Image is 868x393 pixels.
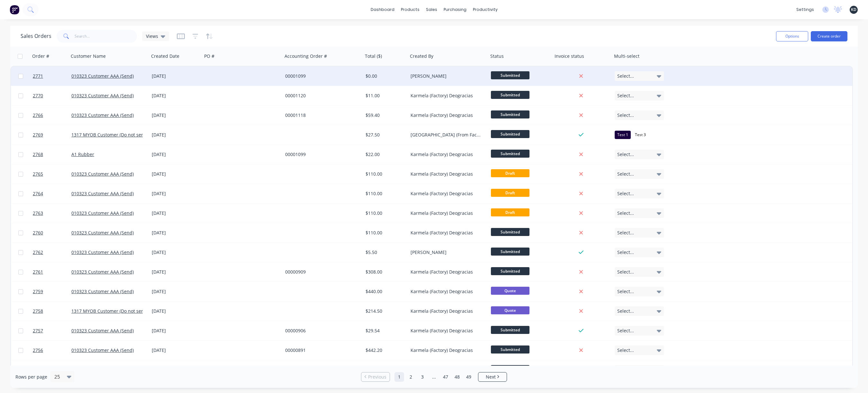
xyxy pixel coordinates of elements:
[617,171,634,177] span: Select...
[152,73,200,79] div: [DATE]
[285,269,357,275] div: 00000909
[366,269,403,275] div: $308.00
[71,171,134,177] a: 010323 Customer AAA (Send)
[33,92,43,99] span: 2770
[615,131,648,139] button: Test 1Test 3
[285,92,357,99] div: 00001120
[33,164,71,184] a: 2765
[491,287,529,295] span: Quote
[411,249,482,256] div: [PERSON_NAME]
[411,112,482,118] div: Karmela (Factory) Deogracias
[491,306,529,314] span: Quote
[152,327,200,334] div: [DATE]
[486,374,496,380] span: Next
[33,341,71,360] a: 2756
[366,112,403,118] div: $59.40
[366,151,403,158] div: $22.00
[152,171,200,177] div: [DATE]
[423,5,440,14] div: sales
[406,372,416,382] a: Page 2
[440,5,470,14] div: purchasing
[776,31,808,41] button: Options
[152,210,200,216] div: [DATE]
[411,308,482,314] div: Karmela (Factory) Deogracias
[285,73,357,79] div: 00001099
[418,372,427,382] a: Page 3
[152,249,200,256] div: [DATE]
[33,308,43,314] span: 2758
[617,92,634,99] span: Select...
[33,204,71,223] a: 2763
[555,53,584,59] div: Invoice status
[411,347,482,354] div: Karmela (Factory) Deogracias
[10,5,19,14] img: Factory
[204,53,214,59] div: PO #
[617,190,634,197] span: Select...
[33,66,71,86] a: 2771
[152,347,200,354] div: [DATE]
[71,347,134,353] a: 010323 Customer AAA (Send)
[491,345,529,354] span: Submitted
[491,110,529,118] span: Submitted
[470,5,501,14] div: productivity
[152,151,200,158] div: [DATE]
[71,210,134,216] a: 010323 Customer AAA (Send)
[410,53,433,59] div: Created By
[285,53,327,59] div: Accounting Order #
[491,71,529,79] span: Submitted
[33,223,71,242] a: 2760
[33,321,71,340] a: 2757
[151,53,179,59] div: Created Date
[152,269,200,275] div: [DATE]
[490,53,504,59] div: Status
[491,91,529,99] span: Submitted
[71,327,134,334] a: 010323 Customer AAA (Send)
[366,171,403,177] div: $110.00
[33,86,71,105] a: 2770
[398,5,423,14] div: products
[478,374,507,380] a: Next page
[71,308,148,314] a: 1317 MYOB Customer (Do not send)
[491,365,529,373] span: Submitted
[366,92,403,99] div: $11.00
[491,267,529,275] span: Submitted
[411,288,482,295] div: Karmela (Factory) Deogracias
[617,308,634,314] span: Select...
[71,53,106,59] div: Customer Name
[33,262,71,282] a: 2761
[617,210,634,216] span: Select...
[366,249,403,256] div: $5.50
[614,53,639,59] div: Multi-select
[394,372,404,382] a: Page 1 is your current page
[33,210,43,216] span: 2763
[33,243,71,262] a: 2762
[15,374,47,380] span: Rows per page
[33,230,43,236] span: 2760
[491,130,529,138] span: Submitted
[491,208,529,216] span: Draft
[491,150,529,158] span: Submitted
[285,112,357,118] div: 00001118
[71,132,148,138] a: 1317 MYOB Customer (Do not send)
[617,249,634,256] span: Select...
[617,151,634,158] span: Select...
[285,151,357,158] div: 00001099
[285,347,357,354] div: 00000891
[464,372,474,382] a: Page 49
[71,249,134,255] a: 010323 Customer AAA (Send)
[71,73,134,79] a: 010323 Customer AAA (Send)
[33,112,43,118] span: 2766
[361,374,390,380] a: Previous page
[152,308,200,314] div: [DATE]
[152,112,200,118] div: [DATE]
[75,30,137,43] input: Search...
[33,282,71,301] a: 2759
[617,327,634,334] span: Select...
[617,269,634,275] span: Select...
[71,190,134,197] a: 010323 Customer AAA (Send)
[71,288,134,294] a: 010323 Customer AAA (Send)
[617,112,634,118] span: Select...
[33,145,71,164] a: 2768
[366,230,403,236] div: $110.00
[366,308,403,314] div: $214.50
